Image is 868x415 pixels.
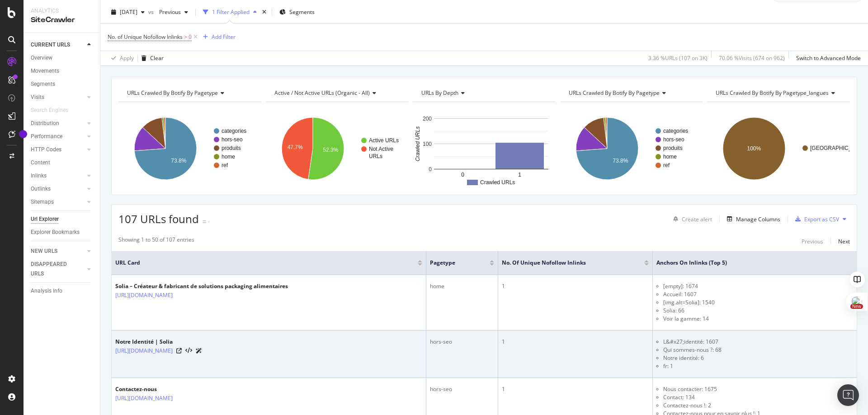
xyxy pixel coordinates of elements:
[31,93,85,102] a: Visits
[31,79,55,89] div: Segments
[108,33,183,41] span: No. of Unique Nofollow Inlinks
[31,286,62,296] div: Analysis Info
[429,166,432,173] text: 0
[31,171,85,181] a: Inlinks
[613,158,628,164] text: 73.8%
[115,338,202,346] div: Notre Identité | Solia
[502,282,649,290] div: 1
[792,212,839,226] button: Export as CSV
[120,54,134,62] div: Apply
[663,338,853,346] li: L&#x27;identité: 1607
[273,86,401,100] h4: Active / Not Active URLs
[31,228,80,237] div: Explorer Bookmarks
[171,158,186,164] text: 73.8%
[714,86,842,100] h4: URLs Crawled By Botify By pagetype_langues
[369,153,382,159] text: URLs
[31,132,85,141] a: Performance
[838,238,850,245] div: Next
[369,137,399,144] text: Active URLs
[199,5,260,19] button: 1 Filter Applied
[430,338,494,346] div: hors-seo
[222,145,241,151] text: produits
[115,385,202,393] div: Contactez-nous
[663,154,677,160] text: home
[430,259,476,267] span: pagetype
[461,172,464,178] text: 0
[663,128,688,134] text: categories
[31,119,85,128] a: Distribution
[560,109,703,188] svg: A chart.
[184,33,187,41] span: >
[430,385,494,393] div: hors-seo
[150,54,164,62] div: Clear
[185,348,192,354] button: View HTML Source
[663,401,853,410] li: Contactez-nous !: 2
[114,53,137,59] div: Mots-clés
[31,145,61,154] div: HTTP Codes
[663,346,853,354] li: Qui sommes-nous ?: 68
[31,228,94,237] a: Explorer Bookmarks
[663,393,853,401] li: Contact: 134
[276,5,318,19] button: Segments
[104,52,111,60] img: tab_keywords_by_traffic_grey.svg
[369,146,393,152] text: Not Active
[670,212,712,226] button: Create alert
[31,247,57,256] div: NEW URLS
[14,14,22,22] img: logo_orange.svg
[31,184,51,194] div: Outlinks
[793,51,861,65] button: Switch to Advanced Mode
[31,197,54,207] div: Sitemaps
[663,307,853,315] li: Solia: 66
[212,8,250,16] div: 1 Filter Applied
[421,89,458,97] span: URLs by Depth
[838,236,850,247] button: Next
[663,136,684,143] text: hors-seo
[420,86,547,100] h4: URLs by Depth
[176,348,182,354] a: Visit Online Page
[31,15,93,25] div: SiteCrawler
[663,362,853,370] li: fr: 1
[31,260,76,279] div: DISAPPEARED URLS
[118,236,194,247] div: Showing 1 to 50 of 107 entries
[430,282,494,290] div: home
[115,346,173,355] a: [URL][DOMAIN_NAME]
[118,109,261,188] svg: A chart.
[682,215,712,223] div: Create alert
[287,144,302,150] text: 47.7%
[222,136,243,143] text: hors-seo
[24,23,102,31] div: Domaine: [DOMAIN_NAME]
[31,93,44,102] div: Visits
[199,32,236,42] button: Add Filter
[115,291,173,300] a: [URL][DOMAIN_NAME]
[723,214,780,224] button: Manage Columns
[108,51,134,65] button: Apply
[289,8,315,16] span: Segments
[31,106,68,115] div: Search Engines
[31,132,62,141] div: Performance
[212,33,236,41] div: Add Filter
[148,8,156,16] span: vs
[31,119,59,128] div: Distribution
[31,158,94,168] a: Content
[125,86,253,100] h4: URLs Crawled By Botify By pagetype
[663,315,853,323] li: Voir la gamme: 14
[31,247,85,256] a: NEW URLS
[31,171,47,181] div: Inlinks
[804,215,839,223] div: Export as CSV
[518,172,521,178] text: 1
[802,236,823,247] button: Previous
[31,286,94,296] a: Analysis Info
[208,218,210,225] div: -
[266,109,409,188] svg: A chart.
[203,220,206,223] img: Equal
[38,52,45,60] img: tab_domain_overview_orange.svg
[569,89,660,97] span: URLs Crawled By Botify By pagetype
[31,158,50,168] div: Content
[25,14,44,22] div: v 4.0.25
[108,5,148,19] button: [DATE]
[31,66,94,76] a: Movements
[115,282,288,290] div: Solia – Créateur & fabricant de solutions packaging alimentaires
[115,259,415,267] span: URL Card
[663,162,670,168] text: ref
